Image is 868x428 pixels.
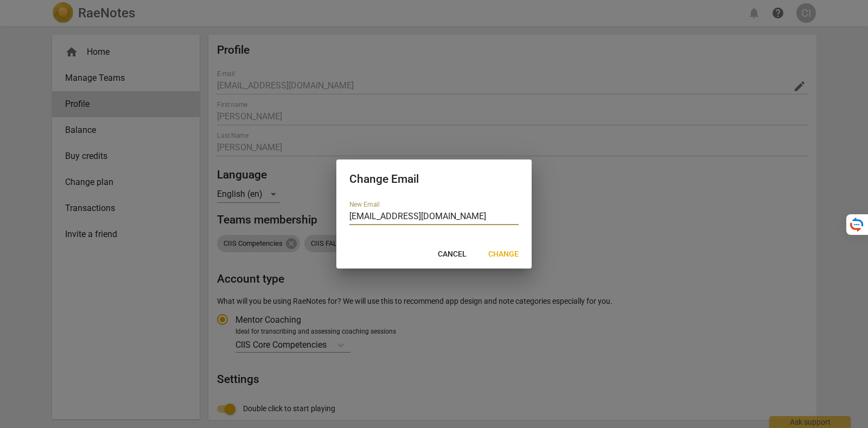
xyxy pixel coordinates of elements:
label: New Email [349,202,380,208]
span: Change [488,249,519,260]
span: Cancel [438,249,467,260]
button: Change [480,245,527,264]
button: Cancel [429,245,475,264]
h2: Change Email [349,173,519,186]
